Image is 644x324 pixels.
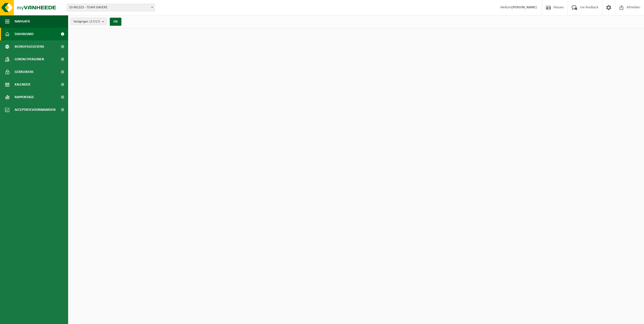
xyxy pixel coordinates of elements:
span: Vestigingen [73,18,100,25]
strong: [PERSON_NAME] [512,6,537,9]
span: Rapportage [15,91,34,103]
span: Dashboard [15,28,34,40]
count: (17/17) [90,20,100,23]
span: Contactpersonen [15,53,44,66]
span: Navigatie [15,15,30,28]
button: OK [110,18,121,26]
button: Vestigingen(17/17) [71,18,107,25]
span: Acceptatievoorwaarden [15,103,56,116]
span: Kalender [15,78,30,91]
span: 10-961325 - TEAM GAVERE [67,4,155,11]
span: Gebruikers [15,66,34,78]
span: 10-961325 - TEAM GAVERE [67,4,155,11]
span: Bedrijfsgegevens [15,40,44,53]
